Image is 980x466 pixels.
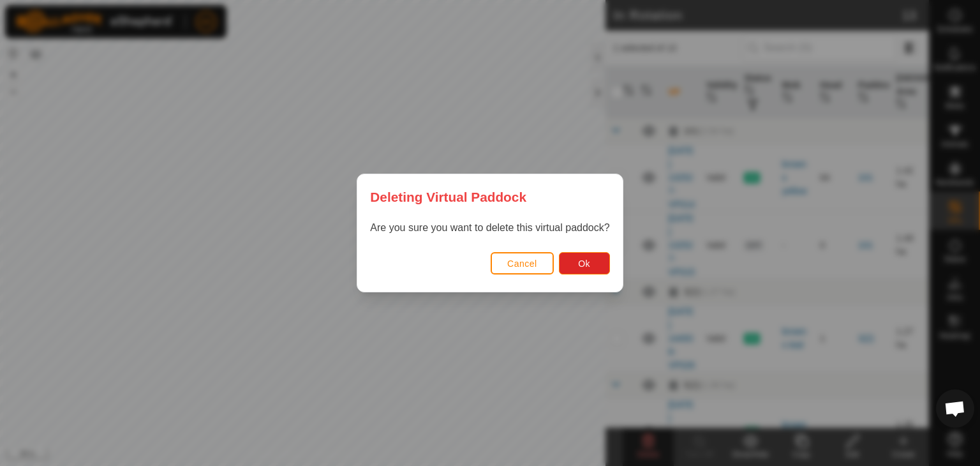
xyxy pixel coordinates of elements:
[370,220,609,236] p: Are you sure you want to delete this virtual paddock?
[491,252,554,274] button: Cancel
[559,252,610,274] button: Ok
[507,259,537,269] span: Cancel
[370,187,526,207] span: Deleting Virtual Paddock
[936,389,974,428] div: Open chat
[578,259,590,269] span: Ok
